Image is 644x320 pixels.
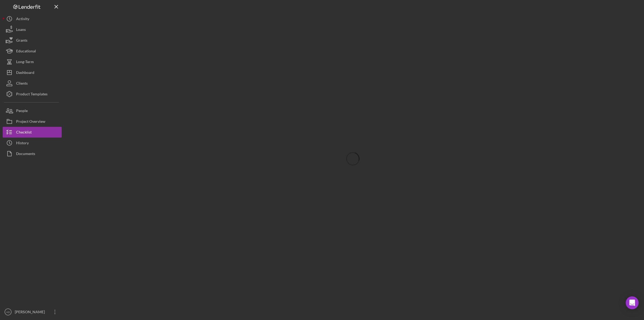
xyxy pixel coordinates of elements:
button: Product Templates [3,89,62,99]
div: Grants [16,35,27,47]
div: Project Overview [16,116,45,128]
button: Clients [3,78,62,89]
button: Grants [3,35,62,46]
button: Educational [3,46,62,56]
button: Dashboard [3,67,62,78]
div: Dashboard [16,67,34,79]
div: Open Intercom Messenger [626,296,639,309]
div: Loans [16,24,26,36]
text: AD [6,311,10,314]
div: Clients [16,78,28,90]
button: People [3,105,62,116]
button: Long-Term [3,56,62,67]
button: Activity [3,13,62,24]
div: [PERSON_NAME] [13,307,48,319]
div: Product Templates [16,89,47,101]
div: Documents [16,148,35,160]
button: Project Overview [3,116,62,127]
button: Documents [3,148,62,159]
div: People [16,105,28,117]
div: Long-Term [16,56,34,69]
div: Activity [16,13,29,26]
div: Educational [16,46,36,58]
div: History [16,138,29,150]
button: AD[PERSON_NAME] [3,307,62,317]
button: Checklist [3,127,62,138]
div: Checklist [16,127,32,139]
button: History [3,138,62,148]
button: Loans [3,24,62,35]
